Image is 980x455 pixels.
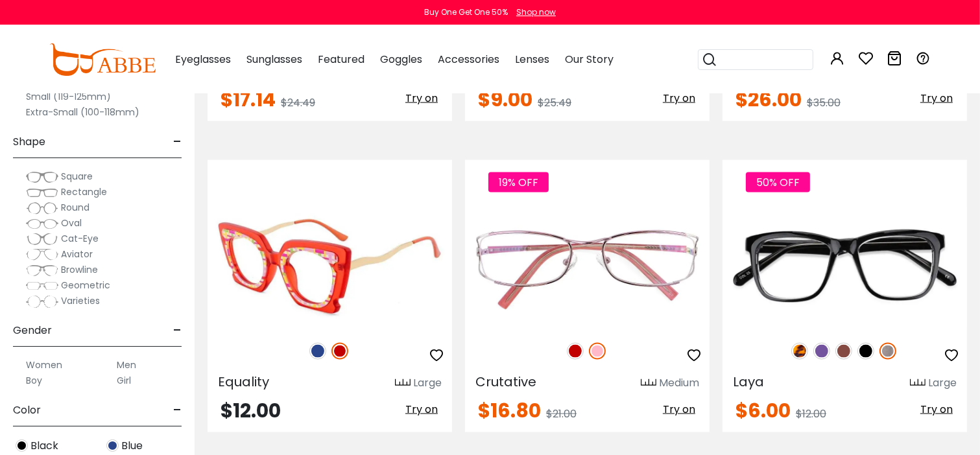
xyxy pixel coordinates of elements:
img: Oval.png [26,217,58,230]
button: Try on [659,90,699,107]
span: Goggles [380,52,422,67]
span: 50% OFF [746,172,810,192]
a: Shop now [510,6,556,17]
img: Pink Crutative - Metal ,Adjust Nose Pads [465,207,710,329]
span: $9.00 [478,86,532,113]
img: Browline.png [26,264,58,277]
span: $21.00 [546,406,577,421]
span: Try on [405,91,438,106]
img: size ruler [641,379,656,388]
span: Cat-Eye [61,232,99,245]
label: Boy [26,373,42,388]
div: Large [413,375,442,391]
span: Black [30,438,58,454]
img: Red [331,343,348,360]
span: Our Story [565,52,614,67]
span: Round [61,201,90,214]
img: Varieties.png [26,295,58,309]
span: $12.00 [221,397,281,425]
span: $12.00 [796,406,826,421]
label: Women [26,357,62,373]
span: Featured [318,52,365,67]
span: - [173,395,182,426]
img: Gun Laya - Plastic ,Universal Bridge Fit [723,207,967,329]
img: Leopard [791,343,808,360]
div: Medium [659,375,699,391]
button: Try on [401,90,442,107]
span: $26.00 [735,86,802,113]
img: size ruler [395,379,411,388]
span: Try on [663,91,695,106]
span: $17.14 [221,86,276,113]
span: $6.00 [735,397,791,425]
img: Square.png [26,170,58,183]
label: Small (119-125mm) [26,89,111,104]
span: Blue [121,438,143,454]
img: Black [16,439,28,452]
span: Equality [218,373,269,391]
button: Try on [659,401,699,418]
img: Round.png [26,202,58,215]
span: Rectangle [61,185,107,198]
span: $35.00 [807,95,841,110]
span: Square [61,170,93,183]
img: Blue [106,439,119,452]
span: - [173,315,182,346]
span: - [173,126,182,157]
img: Red [567,343,584,360]
label: Men [117,357,136,373]
div: Large [928,375,957,391]
span: Sunglasses [246,52,302,67]
img: Cat-Eye.png [26,233,58,246]
span: $16.80 [478,397,541,425]
span: Eyeglasses [175,52,231,67]
img: Purple [813,343,830,360]
img: Gun [879,343,896,360]
div: Buy One Get One 50% [424,6,508,18]
img: Black [857,343,874,360]
span: Accessories [438,52,499,67]
span: Try on [920,402,953,417]
span: Geometric [61,279,110,292]
button: Try on [916,90,957,107]
button: Try on [916,401,957,418]
span: Gender [13,315,52,346]
label: Extra-Small (100-118mm) [26,104,139,120]
img: Geometric.png [26,279,58,292]
img: Brown [835,343,852,360]
span: Laya [733,373,764,391]
label: Girl [117,373,131,388]
div: Shop now [516,6,556,18]
img: Blue Equality - Acetate ,Universal Bridge Fit [208,207,452,329]
span: Try on [405,402,438,417]
img: size ruler [910,379,926,388]
span: Color [13,395,41,426]
img: Rectangle.png [26,186,58,199]
span: Varieties [61,294,100,307]
img: Blue [309,343,326,360]
img: Pink [589,343,606,360]
span: $25.49 [538,95,571,110]
span: Aviator [61,248,93,261]
span: 19% OFF [488,172,549,192]
span: Lenses [515,52,549,67]
span: Crutative [475,373,536,391]
span: Try on [663,402,695,417]
span: Try on [920,91,953,106]
img: abbeglasses.com [49,43,156,76]
span: $24.49 [281,95,315,110]
span: Oval [61,216,82,229]
button: Try on [401,401,442,418]
span: Browline [61,263,98,276]
span: Shape [13,126,45,157]
img: Aviator.png [26,248,58,261]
